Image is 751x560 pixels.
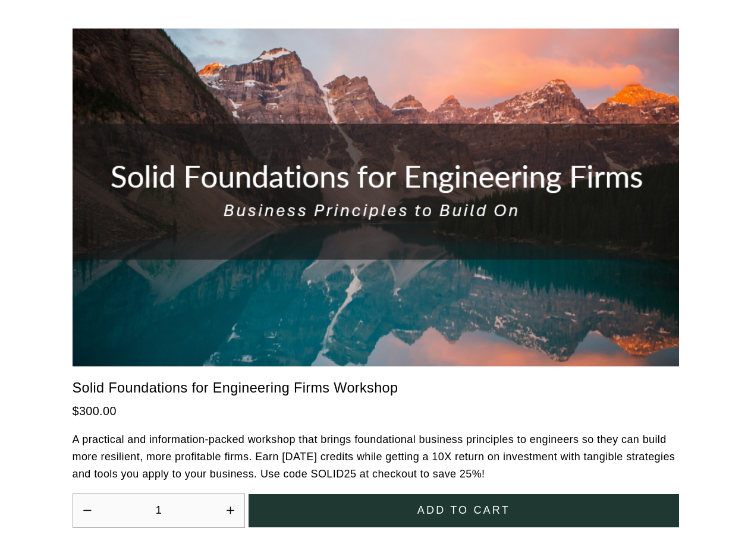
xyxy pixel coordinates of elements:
p: A practical and information-packed workshop that brings foundational business principles to engin... [73,431,679,482]
a: Solid Foundations for Engineering Firms Workshop [73,377,398,399]
img: Solid Foundations for Engineering Firms Workshop [73,29,679,366]
button: Add to cart [249,494,678,527]
div: $300.00 [73,402,679,421]
span: Add to cart [417,502,510,518]
button: Increase quantity by 1 [225,505,235,515]
button: Decrease quantity by 1 [82,505,92,515]
div: Quantity [73,493,246,528]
